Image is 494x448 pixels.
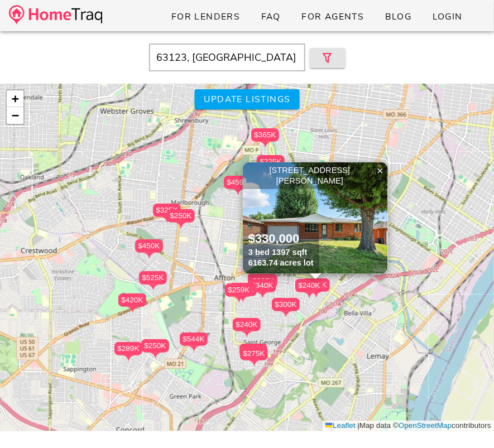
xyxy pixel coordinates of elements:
[295,279,323,292] div: $240K
[188,346,200,352] img: triPin.png
[225,283,253,303] div: $259K
[224,176,252,189] div: $459K
[438,394,494,448] iframe: Chat Widget
[251,128,279,142] div: $365K
[118,293,146,313] div: $420K
[180,333,208,352] div: $544K
[241,331,253,338] img: triPin.png
[229,283,257,296] div: $210K
[304,292,315,298] img: triPin.png
[246,165,385,186] div: [STREET_ADDRESS][PERSON_NAME]
[399,421,452,430] a: OpenStreetMap
[203,93,290,105] span: Update listings
[139,271,167,285] div: $525K
[114,342,142,362] div: $289K
[376,7,421,27] a: Blog
[251,128,279,148] div: $365K
[257,155,285,175] div: $225K
[12,108,19,122] span: −
[150,353,161,359] img: triPin.png
[153,204,181,217] div: $325K
[147,285,159,291] img: triPin.png
[248,279,276,292] div: $340K
[239,344,267,357] div: $330K
[229,283,257,302] div: $210K
[260,142,271,148] img: triPin.png
[232,189,244,195] img: triPin.png
[248,273,276,286] div: $229K
[325,421,356,430] a: Leaflet
[423,7,472,27] a: Login
[272,298,300,317] div: $300K
[233,318,261,338] div: $240K
[292,7,373,27] a: For Agents
[233,318,261,331] div: $240K
[9,5,102,25] img: desktop-logo.34a1112.png
[123,355,135,362] img: triPin.png
[127,307,138,313] img: triPin.png
[243,162,389,274] a: [STREET_ADDRESS][PERSON_NAME] $330,000 3 bed 1397 sqft 6163.74 acres lot
[175,223,187,229] img: triPin.png
[248,247,314,258] div: 3 bed 1397 sqft
[272,298,300,311] div: $300K
[141,339,169,359] div: $250K
[224,176,252,195] div: $459K
[261,11,281,23] span: FAQ
[432,11,463,23] span: Login
[167,209,195,229] div: $250K
[153,204,181,223] div: $325K
[139,271,167,291] div: $525K
[239,344,267,363] div: $330K
[135,239,163,259] div: $450K
[233,297,245,303] img: triPin.png
[240,347,268,367] div: $275K
[7,107,23,124] a: Zoom out
[118,293,146,307] div: $420K
[243,162,388,274] img: 1.jpg
[377,165,383,177] span: ×
[240,347,268,360] div: $275K
[141,339,169,353] div: $250K
[149,44,305,71] input: Enter Your Address, Zipcode or City & State
[323,421,494,431] div: Map data © contributors
[225,283,253,297] div: $259K
[385,11,412,23] span: Blog
[162,7,250,27] a: For Lenders
[252,7,290,27] a: FAQ
[257,292,268,298] img: triPin.png
[135,239,163,253] div: $450K
[358,421,360,430] span: |
[143,253,155,259] img: triPin.png
[257,155,285,168] div: $225K
[194,89,299,109] button: Update listings
[280,311,292,317] img: triPin.png
[250,274,277,288] div: $225K
[301,11,364,23] span: For Agents
[171,11,241,23] span: For Lenders
[7,90,23,107] a: Zoom in
[372,162,389,179] a: Close popup
[161,217,173,223] img: triPin.png
[302,278,330,298] div: $330K
[248,360,260,367] img: triPin.png
[248,231,314,247] div: $330,000
[248,279,276,298] div: $340K
[12,91,19,105] span: +
[180,333,208,346] div: $544K
[114,342,142,355] div: $289K
[167,209,195,223] div: $250K
[250,274,277,294] div: $225K
[248,258,314,268] div: 6163.74 acres lot
[295,279,323,298] div: $240K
